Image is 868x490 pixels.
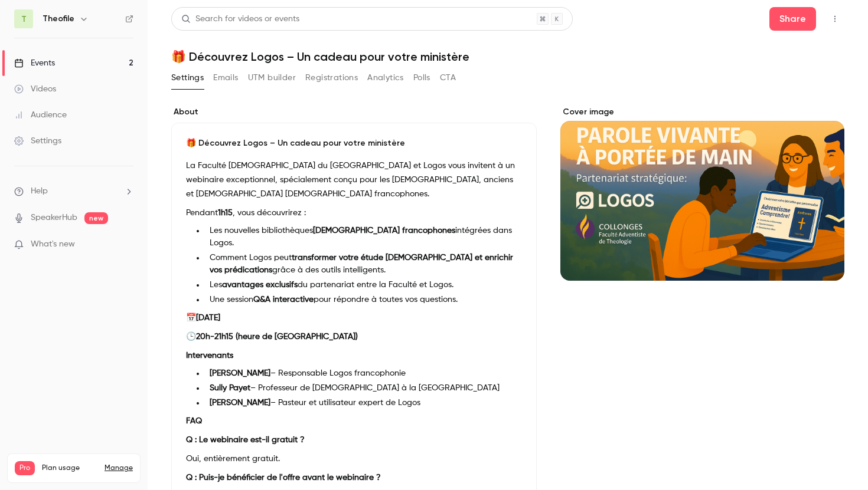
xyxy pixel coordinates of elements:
li: Une session pour répondre à toutes vos questions. [205,294,522,306]
strong: [DEMOGRAPHIC_DATA] francophones [313,226,455,235]
h6: Theofile [43,13,74,25]
button: Share [769,7,816,31]
button: CTA [440,68,456,87]
h1: 🎁 Découvrez Logos – Un cadeau pour votre ministère [171,50,844,64]
p: 🎁 Découvrez Logos – Un cadeau pour votre ministère [186,137,522,149]
button: Analytics [367,68,404,87]
strong: avantages exclusifs [222,281,298,289]
strong: [PERSON_NAME] [210,399,270,407]
button: Emails [213,68,238,87]
strong: transformer votre étude [DEMOGRAPHIC_DATA] et enrichir vos prédications [210,254,513,274]
li: Les nouvelles bibliothèques intégrées dans Logos. [205,225,522,249]
section: Cover image [560,106,844,281]
div: Search for videos or events [181,13,299,25]
button: UTM builder [248,68,296,87]
li: – Professeur de [DEMOGRAPHIC_DATA] à la [GEOGRAPHIC_DATA] [205,382,522,394]
p: 📅 [186,311,522,325]
label: About [171,106,537,118]
p: 🕒 [186,330,522,344]
strong: Q : Le webinaire est-il gratuit ? [186,436,305,444]
span: Help [31,185,48,198]
a: SpeakerHub [31,212,77,224]
p: Pendant , vous découvrirez : [186,206,522,220]
button: Polls [413,68,430,87]
li: – Responsable Logos francophonie [205,367,522,380]
div: Events [14,57,55,69]
iframe: Noticeable Trigger [119,239,133,250]
a: Manage [105,463,133,473]
button: Settings [171,68,204,87]
strong: 1h15 [218,209,233,217]
li: – Pasteur et utilisateur expert de Logos [205,397,522,409]
strong: 20h-21h15 (heure de [GEOGRAPHIC_DATA]) [196,333,358,341]
button: Registrations [305,68,358,87]
span: new [84,212,108,224]
strong: Q : Puis-je bénéficier de l'offre avant le webinaire ? [186,473,381,482]
span: What's new [31,238,75,251]
div: Settings [14,135,61,147]
span: Plan usage [42,463,97,473]
p: Oui, entièrement gratuit. [186,452,522,466]
strong: Q&A interactive [253,295,314,304]
strong: Sully Payet [210,384,250,392]
li: Les du partenariat entre la Faculté et Logos. [205,279,522,291]
label: Cover image [560,106,844,118]
li: Comment Logos peut grâce à des outils intelligents. [205,252,522,277]
span: Pro [15,461,35,475]
li: help-dropdown-opener [14,185,133,198]
strong: [DATE] [196,314,220,322]
strong: Intervenants [186,351,233,360]
div: Videos [14,83,56,95]
span: T [21,13,27,25]
div: Audience [14,109,67,121]
p: La Faculté [DEMOGRAPHIC_DATA] du [GEOGRAPHIC_DATA] et Logos vous invitent à un webinaire exceptio... [186,159,522,201]
strong: [PERSON_NAME] [210,369,270,377]
strong: FAQ [186,417,202,425]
